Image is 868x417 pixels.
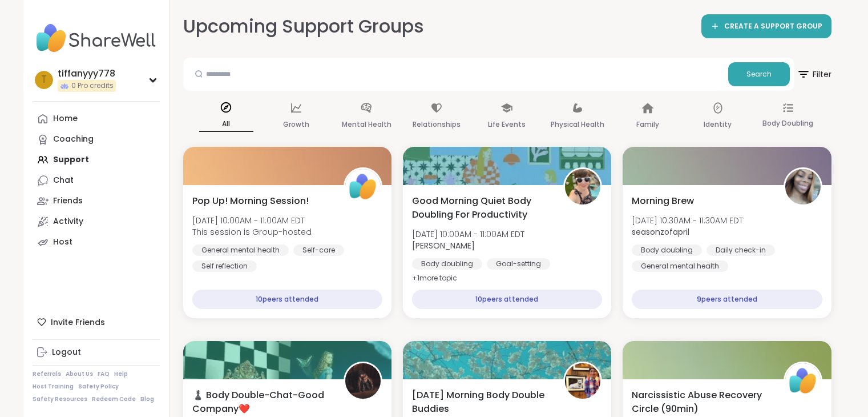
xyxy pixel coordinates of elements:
[114,370,128,378] a: Help
[636,118,659,131] p: Family
[488,118,526,131] p: Life Events
[33,18,160,58] img: ShareWell Nav Logo
[192,215,312,226] span: [DATE] 10:00AM - 11:00AM EDT
[33,383,74,391] a: Host Training
[92,395,136,403] a: Redeem Code
[58,67,116,80] div: tiffanyyy778
[797,61,831,88] span: Filter
[728,62,790,86] button: Search
[632,260,728,272] div: General mental health
[487,258,550,270] div: Goal-setting
[632,244,702,256] div: Body doubling
[706,244,775,256] div: Daily check-in
[345,363,381,399] img: lyssa
[785,169,821,205] img: seasonzofapril
[53,216,83,227] div: Activity
[33,232,160,252] a: Host
[413,118,461,131] p: Relationships
[78,383,119,391] a: Safety Policy
[33,109,160,129] a: Home
[797,58,831,91] button: Filter
[33,191,160,211] a: Friends
[71,81,114,91] span: 0 Pro credits
[632,226,689,238] b: seasonzofapril
[199,117,253,132] p: All
[98,370,110,378] a: FAQ
[345,169,381,205] img: ShareWell
[785,363,821,399] img: ShareWell
[52,347,81,358] div: Logout
[293,244,344,256] div: Self-care
[565,363,600,399] img: AmberWolffWizard
[53,134,94,145] div: Coaching
[565,169,600,205] img: Adrienne_QueenOfTheDawn
[704,118,732,131] p: Identity
[412,194,551,222] span: Good Morning Quiet Body Doubling For Productivity
[412,290,602,309] div: 10 peers attended
[192,194,309,208] span: Pop Up! Morning Session!
[192,244,289,256] div: General mental health
[192,226,312,238] span: This session is Group-hosted
[412,258,482,270] div: Body doubling
[701,14,831,38] a: CREATE A SUPPORT GROUP
[412,388,551,416] span: [DATE] Morning Body Double Buddies
[342,118,391,131] p: Mental Health
[41,73,47,87] span: t
[53,236,72,248] div: Host
[140,395,154,403] a: Blog
[412,228,524,240] span: [DATE] 10:00AM - 11:00AM EDT
[53,113,78,125] div: Home
[551,118,604,131] p: Physical Health
[632,194,694,208] span: Morning Brew
[33,370,61,378] a: Referrals
[632,215,743,226] span: [DATE] 10:30AM - 11:30AM EDT
[183,14,424,39] h2: Upcoming Support Groups
[746,69,772,79] span: Search
[33,170,160,191] a: Chat
[66,370,93,378] a: About Us
[283,118,309,131] p: Growth
[192,260,257,272] div: Self reflection
[33,211,160,232] a: Activity
[192,388,331,416] span: ♟️ Body Double-Chat-Good Company❤️
[33,129,160,150] a: Coaching
[53,175,74,186] div: Chat
[724,22,822,31] span: CREATE A SUPPORT GROUP
[632,290,822,309] div: 9 peers attended
[412,240,475,251] b: [PERSON_NAME]
[762,117,813,130] p: Body Doubling
[192,290,382,309] div: 10 peers attended
[33,395,87,403] a: Safety Resources
[53,195,83,207] div: Friends
[632,388,770,416] span: Narcissistic Abuse Recovery Circle (90min)
[33,342,160,363] a: Logout
[33,312,160,332] div: Invite Friends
